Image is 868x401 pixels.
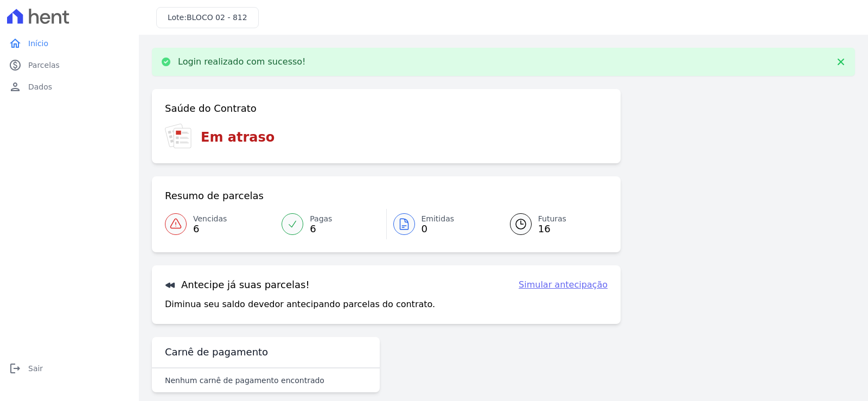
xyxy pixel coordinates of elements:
[497,209,608,239] a: Futuras 16
[178,56,306,67] p: Login realizado com sucesso!
[310,213,332,225] span: Pagas
[422,213,455,225] span: Emitidas
[187,13,247,22] span: BLOCO 02 - 812
[4,33,135,54] a: homeInício
[28,363,43,374] span: Sair
[165,375,324,386] p: Nenhum carnê de pagamento encontrado
[9,362,22,375] i: logout
[9,37,22,50] i: home
[165,278,310,291] h3: Antecipe já suas parcelas!
[201,128,275,147] h3: Em atraso
[387,209,497,239] a: Emitidas 0
[165,298,435,311] p: Diminua seu saldo devedor antecipando parcelas do contrato.
[28,60,60,71] span: Parcelas
[4,358,135,379] a: logoutSair
[9,59,22,72] i: paid
[165,209,275,239] a: Vencidas 6
[165,346,268,359] h3: Carnê de pagamento
[165,102,257,115] h3: Saúde do Contrato
[275,209,386,239] a: Pagas 6
[538,213,566,225] span: Futuras
[168,12,247,23] h3: Lote:
[165,189,264,202] h3: Resumo de parcelas
[310,225,332,233] span: 6
[28,38,48,49] span: Início
[28,81,52,92] span: Dados
[519,278,608,291] a: Simular antecipação
[193,225,227,233] span: 6
[9,80,22,93] i: person
[193,213,227,225] span: Vencidas
[538,225,566,233] span: 16
[4,54,135,76] a: paidParcelas
[4,76,135,98] a: personDados
[422,225,455,233] span: 0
